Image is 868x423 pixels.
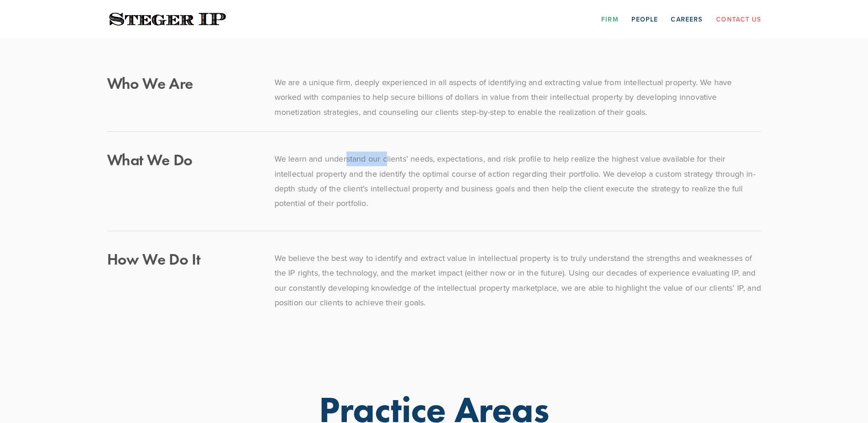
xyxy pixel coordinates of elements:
p: We believe the best way to identify and extract value in intellectual property is to truly unders... [275,251,761,310]
a: Careers [671,12,702,26]
h2: What We Do [107,152,259,168]
a: People [631,12,658,26]
img: Steger IP | Trust. Experience. Results. [107,11,228,28]
h2: Who We Are [107,75,259,91]
h2: How We Do It [107,251,259,267]
a: Firm [601,12,618,26]
p: We are a unique firm, deeply experienced in all aspects of identifying and extracting value from ... [275,75,761,119]
a: Contact Us [716,12,761,26]
p: We learn and understand our clients’ needs, expectations, and risk profile to help realize the hi... [275,152,761,211]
